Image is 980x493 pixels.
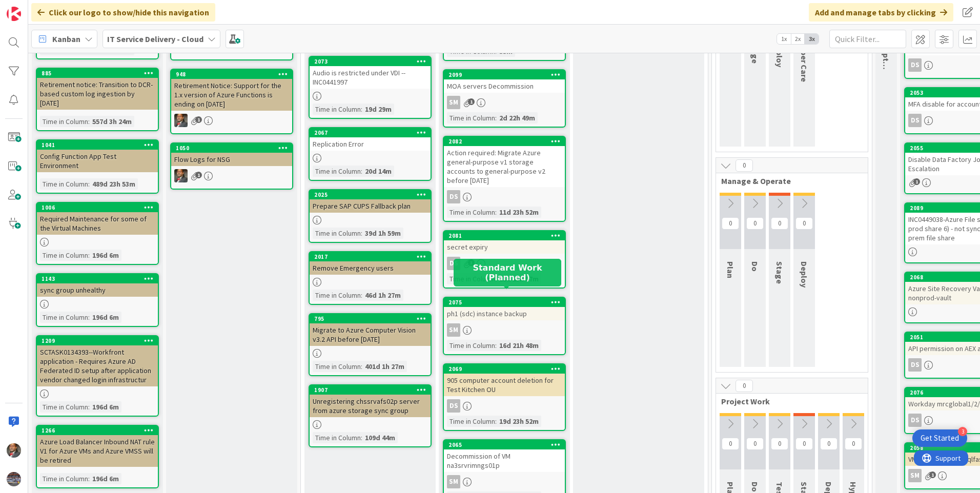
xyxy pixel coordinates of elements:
[795,438,813,450] span: 0
[444,475,565,488] div: SM
[90,178,138,190] div: 489d 23h 53m
[468,98,475,105] span: 1
[31,3,215,22] div: Click our logo to show/hide this navigation
[37,150,158,172] div: Config Function App Test Environment
[42,204,158,211] div: 1006
[908,358,922,372] div: DS
[313,166,361,177] div: Time in Column
[805,34,819,44] span: 3x
[497,112,538,124] div: 2d 22h 49m
[40,473,88,484] div: Time in Column
[444,231,565,254] div: 2081secret expiry
[90,312,121,323] div: 196d 6m
[750,261,760,272] span: Do
[913,178,920,185] span: 1
[495,416,497,427] span: :
[362,290,403,301] div: 46d 1h 27m
[171,79,292,111] div: Retirement Notice: Support for the 1.x version of Azure Functions is ending on [DATE]
[444,146,565,187] div: Action required: Migrate Azure general-purpose v1 storage accounts to general-purpose v2 before [...
[40,312,88,323] div: Time in Column
[444,364,565,396] div: 2069905 computer account deletion for Test Kitchen OU
[774,41,785,67] span: Deploy
[444,96,565,109] div: SM
[829,30,906,48] input: Quick Filter...
[497,340,541,351] div: 16d 21h 48m
[444,323,565,337] div: SM
[771,438,788,450] span: 0
[310,314,431,346] div: 795Migrate to Azure Computer Vision v3.2 API before [DATE]
[736,159,753,172] span: 0
[40,250,88,261] div: Time in Column
[444,298,565,307] div: 2075
[37,426,158,467] div: 1266Azure Load Balancer Inbound NAT rule V1 for Azure VMs and Azure VMSS will be retired
[497,416,541,427] div: 19d 23h 52m
[362,104,394,115] div: 19d 29m
[90,250,121,261] div: 196d 6m
[362,361,407,372] div: 401d 1h 27m
[444,399,565,413] div: DS
[171,143,292,166] div: 1050Flow Logs for NSG
[37,203,158,212] div: 1006
[444,70,565,79] div: 2099
[37,345,158,386] div: SCTASK0134393--Workfront application - Requires Azure AD Federated ID setup after application ven...
[447,340,495,351] div: Time in Column
[90,116,134,127] div: 557d 3h 24m
[750,482,760,492] span: Do
[42,141,158,149] div: 1041
[37,203,158,235] div: 1006Required Maintenance for some of the Virtual Machines
[310,199,431,213] div: Prepare SAP CUPS Fallback plan
[447,207,495,218] div: Time in Column
[37,426,158,435] div: 1266
[314,191,431,198] div: 2025
[444,364,565,374] div: 2069
[40,178,88,190] div: Time in Column
[444,137,565,187] div: 2082Action required: Migrate Azure general-purpose v1 storage accounts to general-purpose v2 befo...
[746,217,764,230] span: 0
[921,433,959,443] div: Get Started
[310,128,431,137] div: 2067
[444,449,565,472] div: Decommission of VM na3srvrimngs01p
[447,257,460,270] div: DS
[37,336,158,386] div: 1209SCTASK0134393--Workfront application - Requires Azure AD Federated ID setup after application...
[174,169,188,182] img: DP
[195,116,202,123] span: 1
[310,385,431,417] div: 1907Unregistering chssrvafs02p server from azure storage sync group
[176,145,292,152] div: 1050
[310,66,431,89] div: Audio is restricted under VDI --INC0441997
[444,307,565,320] div: ph1 (sdc) instance backup
[314,129,431,136] div: 2067
[444,190,565,203] div: DS
[37,274,158,297] div: 1143sync group unhealthy
[444,137,565,146] div: 2082
[37,274,158,283] div: 1143
[497,207,541,218] div: 11d 23h 52m
[791,34,805,44] span: 2x
[845,438,862,450] span: 0
[310,314,431,323] div: 795
[799,261,809,287] span: Deploy
[88,116,90,127] span: :
[361,432,362,443] span: :
[174,114,188,127] img: DP
[310,57,431,66] div: 2073
[313,104,361,115] div: Time in Column
[725,261,736,278] span: Plan
[7,7,21,21] img: Visit kanbanzone.com
[37,140,158,150] div: 1041
[771,217,788,230] span: 0
[448,232,565,239] div: 2081
[908,469,922,482] div: SM
[362,166,394,177] div: 20d 14m
[908,114,922,127] div: DS
[799,41,809,82] span: Hyper Care
[361,361,362,372] span: :
[37,69,158,78] div: 885
[37,283,158,297] div: sync group unhealthy
[313,228,361,239] div: Time in Column
[746,438,764,450] span: 0
[929,471,936,478] span: 1
[444,440,565,449] div: 2065
[52,33,80,45] span: Kanban
[444,298,565,320] div: 2075ph1 (sdc) instance backup
[171,70,292,79] div: 948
